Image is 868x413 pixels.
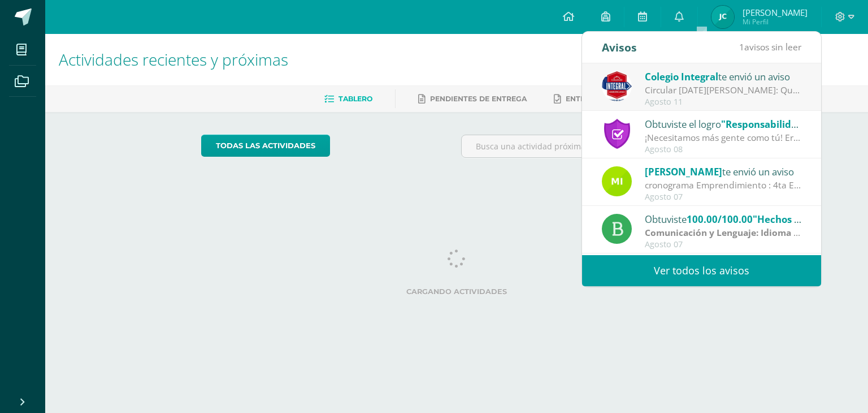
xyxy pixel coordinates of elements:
[418,90,527,108] a: Pendientes de entrega
[645,145,802,154] div: Agosto 08
[711,6,734,28] img: 2b8fcad043e696ae275570a5fc2ac2b8.png
[645,179,802,192] div: cronograma Emprendimiento : 4ta Etapa
[602,32,637,63] div: Avisos
[645,117,802,131] div: Obtuviste el logro
[338,94,372,103] span: Tablero
[324,90,372,108] a: Tablero
[602,71,632,101] img: 3d8ecf278a7f74c562a74fe44b321cd5.png
[59,49,288,70] span: Actividades recientes y próximas
[462,135,712,157] input: Busca una actividad próxima aquí...
[645,84,802,97] div: Circular 11 de agosto 2025: Querida comunidad educativa, te trasladamos este PDF con la circular ...
[645,164,802,179] div: te envió un aviso
[602,166,632,196] img: 8f4af3fe6ec010f2c87a2f17fab5bf8c.png
[645,97,802,107] div: Agosto 11
[201,287,713,296] label: Cargando actividades
[430,94,527,103] span: Pendientes de entrega
[645,70,718,83] span: Colegio Integral
[743,7,808,18] span: [PERSON_NAME]
[645,165,722,178] span: [PERSON_NAME]
[645,226,802,239] div: | ZONA
[554,90,616,108] a: Entregadas
[645,226,828,239] strong: Comunicación y Lenguaje: Idioma Español
[582,255,821,286] a: Ver todos los avisos
[739,41,801,53] span: avisos sin leer
[743,17,808,27] span: Mi Perfil
[566,94,616,103] span: Entregadas
[645,212,802,226] div: Obtuviste en
[645,69,802,84] div: te envió un aviso
[739,41,744,53] span: 1
[645,192,802,202] div: Agosto 07
[645,131,802,144] div: ¡Necesitamos más gente como tú! Eres de las pocas personas que llega a tiempo, que no pide prórro...
[721,118,808,131] span: "Responsabilidad"
[201,135,330,157] a: todas las Actividades
[687,213,753,226] span: 100.00/100.00
[645,240,802,249] div: Agosto 07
